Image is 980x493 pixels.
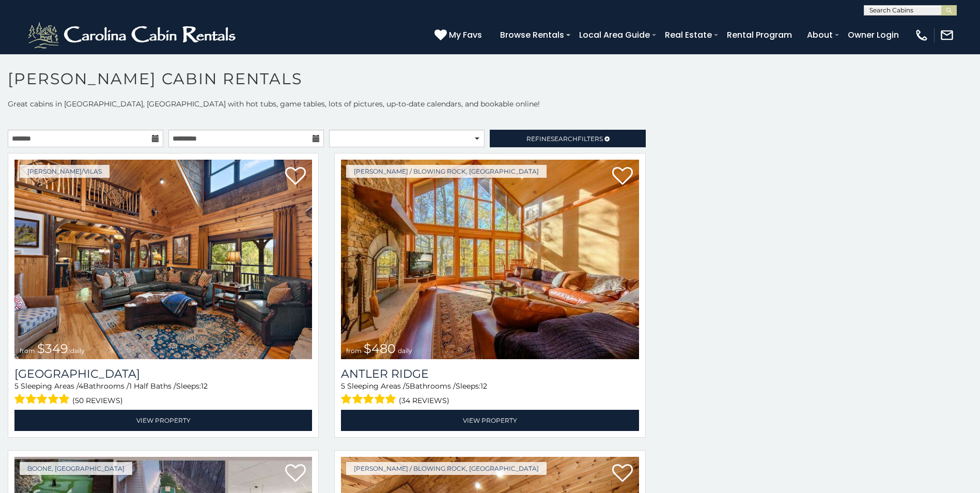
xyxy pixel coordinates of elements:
span: from [346,347,362,355]
a: Rental Program [722,26,797,44]
a: About [802,26,838,44]
span: 5 [14,381,19,391]
span: 5 [406,381,410,391]
div: Sleeping Areas / Bathrooms / Sleeps: [14,381,312,407]
span: Search [551,135,578,143]
a: Add to favorites [285,166,306,188]
img: White-1-2.png [26,20,240,51]
h3: Diamond Creek Lodge [14,367,312,381]
a: Add to favorites [612,166,633,188]
a: Antler Ridge [341,367,639,381]
a: Real Estate [660,26,717,44]
span: My Favs [449,28,482,41]
div: Sleeping Areas / Bathrooms / Sleeps: [341,381,639,407]
img: 1714398500_thumbnail.jpeg [14,160,312,359]
a: Add to favorites [285,463,306,485]
a: [GEOGRAPHIC_DATA] [14,367,312,381]
img: 1714397585_thumbnail.jpeg [341,160,639,359]
a: Boone, [GEOGRAPHIC_DATA] [20,462,132,475]
img: mail-regular-white.png [940,28,954,42]
a: from $349 daily [14,160,312,359]
a: My Favs [434,28,485,42]
a: [PERSON_NAME] / Blowing Rock, [GEOGRAPHIC_DATA] [346,165,547,178]
a: [PERSON_NAME]/Vilas [20,165,110,178]
a: View Property [341,410,639,431]
a: from $480 daily [341,160,639,359]
span: 1 Half Baths / [129,381,176,391]
span: (50 reviews) [72,394,123,407]
span: 5 [341,381,345,391]
span: $349 [37,341,68,356]
span: 12 [480,381,487,391]
a: Owner Login [843,26,904,44]
a: View Property [14,410,312,431]
span: (34 reviews) [399,394,449,407]
span: from [20,347,35,355]
a: Browse Rentals [495,26,569,44]
span: 4 [79,381,83,391]
a: [PERSON_NAME] / Blowing Rock, [GEOGRAPHIC_DATA] [346,462,547,475]
span: Refine Filters [526,135,603,143]
a: Add to favorites [612,463,633,485]
a: RefineSearchFilters [490,130,645,147]
span: daily [70,347,85,355]
span: $480 [364,341,396,356]
a: Local Area Guide [574,26,655,44]
span: 12 [201,381,208,391]
img: phone-regular-white.png [914,28,929,42]
span: daily [398,347,412,355]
